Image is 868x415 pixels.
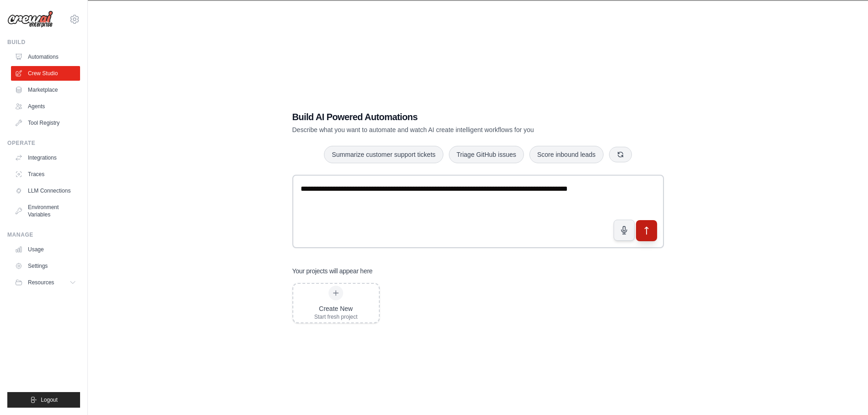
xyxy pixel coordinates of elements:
[41,396,58,404] span: Logout
[4,54,864,62] div: Options
[11,150,80,165] a: Integrations
[11,183,80,198] a: LLM Connections
[7,39,80,46] div: Build
[11,99,80,114] a: Agents
[11,167,80,182] a: Traces
[4,38,864,46] div: Move To ...
[7,392,80,408] button: Logout
[4,62,864,71] div: Sign out
[4,4,191,12] div: Home
[11,242,80,257] a: Usage
[11,83,80,97] a: Marketplace
[7,11,53,28] img: Logo
[11,50,80,64] a: Automations
[4,46,864,54] div: Delete
[11,66,80,81] a: Crew Studio
[4,29,864,38] div: Sort New > Old
[11,200,80,222] a: Environment Variables
[11,275,80,290] button: Resources
[28,279,54,286] span: Resources
[7,231,80,238] div: Manage
[4,21,864,29] div: Sort A > Z
[11,116,80,130] a: Tool Registry
[7,139,80,147] div: Operate
[11,259,80,273] a: Settings
[822,371,868,415] iframe: Chat Widget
